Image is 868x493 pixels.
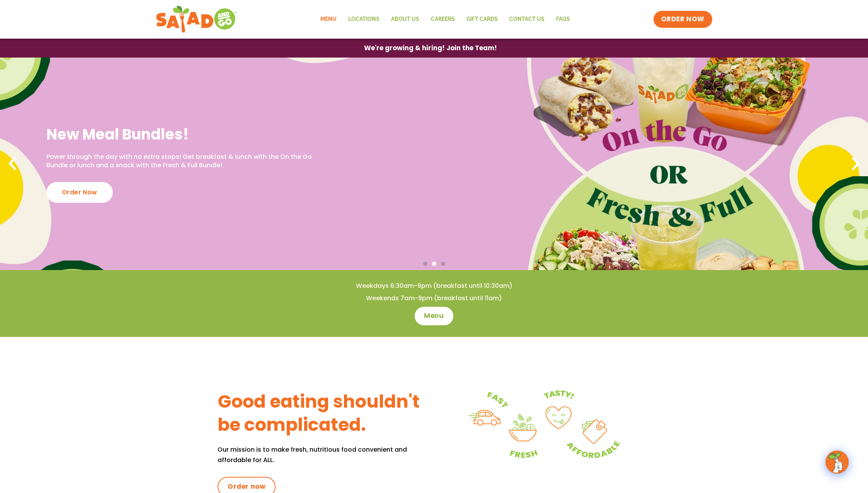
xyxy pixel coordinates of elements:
p: Power through the day with no extra stops! Get breakfast & lunch with the On the Go Bundle or lun... [46,153,318,170]
h3: Good eating shouldn't be complicated. [218,390,434,437]
h2: New Meal Bundles! [46,125,318,144]
h4: Weekdays 6:30am-9pm (breakfast until 10:30am) [15,282,853,290]
span: Go to slide 2 [432,262,436,266]
h4: Weekends 7am-9pm (breakfast until 11am) [15,294,853,303]
nav: Menu [315,10,576,28]
div: Order Now [46,182,113,203]
a: Menu [315,10,342,28]
a: Contact Us [504,10,550,28]
img: wpChatIcon [826,451,848,473]
span: ORDER NOW [661,15,705,24]
a: About Us [385,10,425,28]
img: new-SAG-logo-768×292 [156,4,237,35]
span: Go to slide 3 [441,262,445,266]
a: Menu [415,307,453,325]
a: Careers [425,10,461,28]
span: Go to slide 1 [423,262,427,266]
a: Locations [342,10,385,28]
p: Our mission is to make fresh, nutritious food convenient and affordable for ALL. [218,444,434,465]
span: Order now [228,482,266,491]
span: Menu [424,311,444,321]
a: We're growing & hiring! Join the Team! [352,39,509,57]
span: We're growing & hiring! Join the Team! [364,45,497,51]
a: GIFT CARDS [461,10,504,28]
div: Next slide [847,155,864,172]
div: Previous slide [4,155,21,172]
a: ORDER NOW [654,11,712,28]
a: FAQs [550,10,576,28]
